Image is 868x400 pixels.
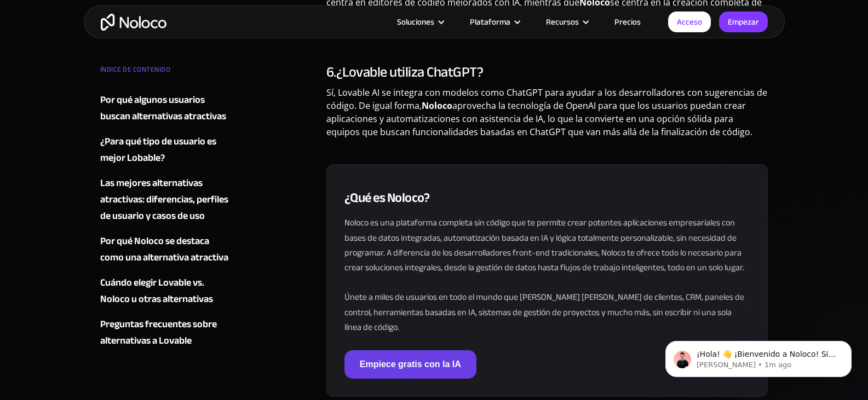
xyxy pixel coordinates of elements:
a: Cuándo elegir Lovable vs. Noloco u otras alternativas [100,275,233,308]
font: Empiece gratis con la IA [360,360,461,369]
a: Precios [601,15,654,29]
font: Plataforma [470,14,510,30]
font: Empezar [728,14,759,30]
font: Sí, Lovable AI se integra con modelos como ChatGPT para ayudar a los desarrolladores con sugerenc... [326,86,767,112]
font: Las mejores alternativas atractivas: diferencias, perfiles de usuario y casos de uso [100,174,228,225]
font: 6.¿Lovable utiliza ChatGPT? [326,59,484,85]
a: ¿Para qué tipo de usuario es mejor Lobable? [100,134,233,166]
font: Noloco [422,100,452,112]
a: Preguntas frecuentes sobre alternativas a Lovable [100,316,233,349]
div: Plataforma [456,15,532,29]
a: Empiece gratis con la IA [344,350,476,379]
font: aprovecha la tecnología de OpenAI para que los usuarios puedan crear aplicaciones y automatizacio... [326,100,752,138]
a: Por qué Noloco se destaca como una alternativa atractiva [100,233,233,266]
a: Las mejores alternativas atractivas: diferencias, perfiles de usuario y casos de uso [100,175,233,224]
font: ÍNDICE DE CONTENIDO [100,63,171,76]
font: Noloco es una plataforma completa sin código que te permite crear potentes aplicaciones empresari... [344,215,744,276]
font: ¿Para qué tipo de usuario es mejor Lobable? [100,132,216,167]
font: Preguntas frecuentes sobre alternativas a Lovable [100,315,217,350]
a: Acceso [668,11,711,32]
a: Empezar [719,11,768,32]
font: Cuándo elegir Lovable vs. Noloco u otras alternativas [100,274,213,308]
font: Por qué algunos usuarios buscan alternativas atractivas [100,91,226,125]
font: Recursos [546,14,579,30]
font: Soluciones [397,14,434,30]
a: Por qué algunos usuarios buscan alternativas atractivas [100,92,233,125]
font: Acceso [677,14,702,30]
font: ¿Qué es Noloco? [344,185,430,210]
div: Soluciones [383,15,456,29]
iframe: Mensaje de notificaciones del intercomunicador [649,318,868,395]
div: Recursos [532,15,601,29]
font: Por qué Noloco se destaca como una alternativa atractiva [100,232,228,266]
font: Precios [614,14,641,30]
a: hogar [101,14,166,31]
font: Únete a miles de usuarios en todo el mundo que [PERSON_NAME] [PERSON_NAME] de clientes, CRM, pane... [344,289,744,335]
